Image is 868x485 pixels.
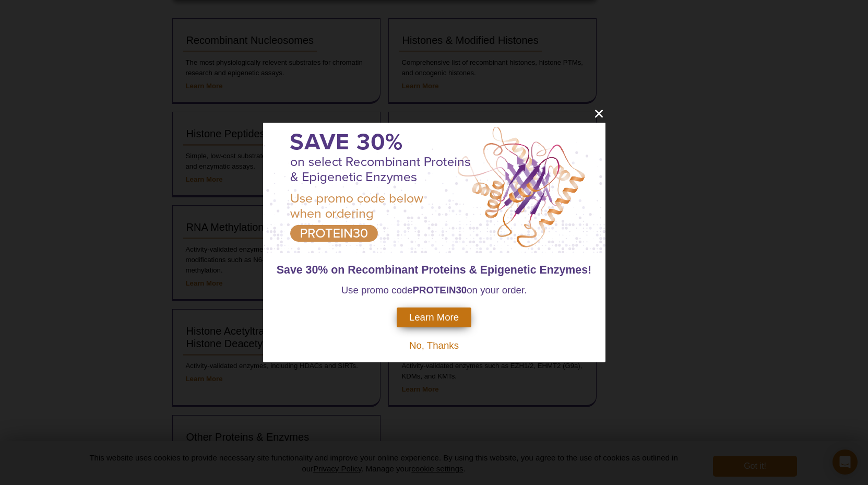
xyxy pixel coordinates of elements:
span: Use promo code on your order. [341,285,527,295]
strong: PROTEIN30 [413,285,467,295]
span: Learn More [409,312,459,323]
span: Save 30% on Recombinant Proteins & Epigenetic Enzymes! [277,264,591,276]
button: close [592,107,605,120]
span: No, Thanks [409,340,459,351]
